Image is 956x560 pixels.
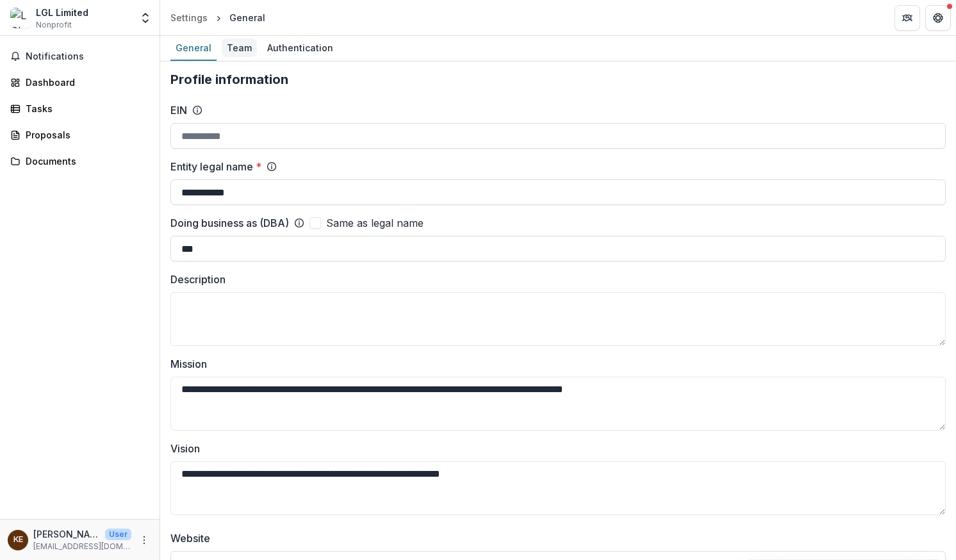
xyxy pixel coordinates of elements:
label: EIN [170,103,187,118]
label: Mission [170,356,938,372]
div: General [229,11,265,24]
div: Documents [26,154,144,168]
div: General [170,38,217,57]
a: Team [222,36,257,61]
label: Vision [170,441,938,456]
img: LGL Limited [10,8,31,28]
button: More [136,532,152,548]
h2: Profile information [170,72,946,87]
a: Authentication [262,36,338,61]
div: Settings [170,11,208,24]
label: Doing business as (DBA) [170,215,289,231]
a: Proposals [5,124,154,145]
p: User [105,529,131,540]
div: Team [222,38,257,57]
nav: breadcrumb [165,8,270,27]
label: Entity legal name [170,159,261,174]
a: Dashboard [5,72,154,93]
span: Nonprofit [36,19,72,31]
button: Get Help [925,5,951,31]
div: LGL Limited [36,6,88,19]
button: Notifications [5,46,154,67]
span: Same as legal name [326,215,424,231]
a: General [170,36,217,61]
button: Partners [894,5,920,31]
label: Website [170,531,938,546]
span: Notifications [26,51,149,62]
p: [EMAIL_ADDRESS][DOMAIN_NAME] [33,541,131,552]
div: Dashboard [26,76,144,89]
div: Proposals [26,128,144,142]
a: Tasks [5,98,154,119]
div: Authentication [262,38,338,57]
p: [PERSON_NAME] [33,527,100,541]
div: Karl English [13,536,23,544]
label: Description [170,272,938,287]
a: Documents [5,151,154,172]
div: Tasks [26,102,144,115]
button: Open entity switcher [136,5,154,31]
a: Settings [165,8,213,27]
